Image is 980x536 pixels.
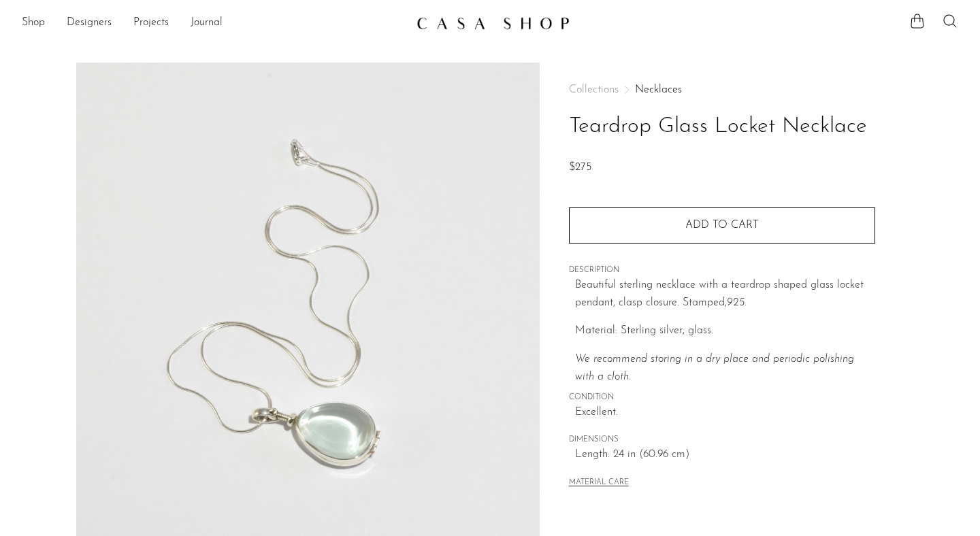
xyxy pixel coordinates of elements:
[635,84,682,95] a: Necklaces
[575,322,875,340] p: Material: Sterling silver, glass.
[575,446,875,464] span: Length: 24 in (60.96 cm)
[191,14,223,32] a: Journal
[133,14,169,32] a: Projects
[569,392,875,404] span: CONDITION
[569,478,629,488] button: MATERIAL CARE
[67,14,112,32] a: Designers
[569,110,875,144] h1: Teardrop Glass Locket Necklace
[727,297,747,308] em: 925.
[569,84,619,95] span: Collections
[569,434,875,446] span: DIMENSIONS
[569,265,875,277] span: DESCRIPTION
[575,404,875,422] span: Excellent.
[575,354,854,382] i: We recommend storing in a dry place and periodic polishing with a cloth.
[22,14,45,32] a: Shop
[22,12,406,35] ul: NEW HEADER MENU
[569,84,875,95] nav: Breadcrumbs
[685,220,759,231] span: Add to cart
[575,277,875,312] p: Beautiful sterling necklace with a teardrop shaped glass locket pendant, clasp closure. Stamped,
[569,207,875,243] button: Add to cart
[22,12,406,35] nav: Desktop navigation
[569,162,591,173] span: $275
